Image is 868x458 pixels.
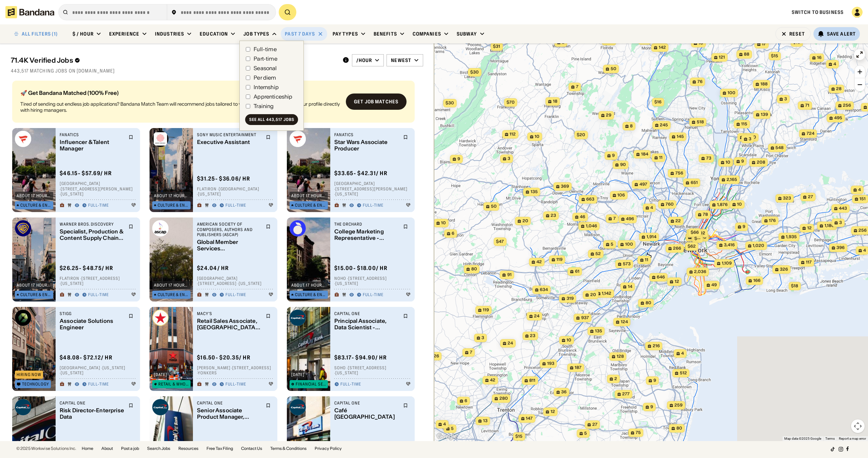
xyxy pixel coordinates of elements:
div: Education [200,31,228,37]
div: Save Alert [827,31,856,37]
span: 1,914 [647,234,656,240]
div: American Society of Composers, Authors and Publishers (ASCAP) [197,222,262,237]
div: Sony Music Entertainment [197,132,262,138]
span: $15 [515,434,522,439]
span: 10 [441,220,446,226]
a: Contact Us [241,446,262,451]
span: 20 [522,218,528,224]
span: 52 [595,251,601,257]
div: Get job matches [354,99,398,104]
span: 651 [691,180,698,186]
span: 128 [617,354,624,359]
div: Pay Types [333,31,358,37]
div: Senior Associate Product Manager, Enterprise Payments [197,407,262,420]
div: 71.4K Verified Jobs [11,56,337,64]
span: 20 [590,292,596,298]
div: Past 7 days [285,31,315,37]
span: 90 [620,162,626,168]
span: 512 [680,370,687,376]
span: 548 [775,145,784,151]
div: Newest [391,57,411,63]
span: 245 [660,122,668,128]
div: Specialist, Production & Content Supply Chain Procurement [60,228,124,241]
span: $18 [791,283,798,288]
div: Reset [789,32,805,36]
span: 12 [807,225,812,231]
span: 3 [508,156,510,162]
div: $ / hour [73,31,94,37]
span: 7 [470,350,472,355]
span: 112 [510,131,516,137]
div: /hour [356,57,372,63]
span: 573 [623,261,631,267]
div: Per diem [254,75,276,80]
a: Report a map error [839,437,866,440]
div: Capital One [334,400,399,406]
div: Culture & Entertainment [158,203,189,207]
span: 139 [761,112,768,118]
span: 29 [606,112,611,118]
span: 1,046 [586,223,597,229]
span: 497 [639,182,647,187]
span: 1,180 [825,223,834,229]
span: 443 [839,206,847,211]
div: Flatiron · [GEOGRAPHIC_DATA] · [US_STATE] [197,186,273,197]
span: 27 [808,194,813,200]
img: Capital One logo [290,399,306,415]
span: 7 [613,216,616,222]
div: $ 31.25 - $36.06 / hr [197,175,250,182]
img: The Orchard logo [290,220,306,236]
span: 4 [863,248,866,253]
span: 4 [650,205,653,211]
div: about 17 hours ago [154,283,189,287]
div: Hiring Now [17,373,41,377]
span: 326 [780,267,788,272]
div: Companies [413,31,441,37]
span: 16 [817,55,822,61]
span: 151 [860,196,866,202]
div: Associate Solutions Engineer [60,318,124,331]
span: 193 [547,361,554,367]
span: 100 [625,242,633,247]
div: Culture & Entertainment [295,203,326,207]
span: 106 [617,192,625,198]
div: Tired of sending out endless job applications? Bandana Match Team will recommend jobs tailored to... [20,101,340,113]
span: 5 [611,242,613,247]
span: 12 [551,409,555,415]
a: Post a job [121,446,139,451]
div: Full-time [88,382,109,387]
span: 23 [530,333,535,339]
div: about 17 hours ago [291,283,326,287]
span: 142 [659,45,666,50]
span: 5 [451,426,454,432]
span: 280 [499,396,508,401]
span: 1,935 [786,234,797,240]
span: 3 [481,335,484,341]
span: 124 [621,319,628,325]
div: [PERSON_NAME] · [STREET_ADDRESS] · Yonkers [197,365,273,376]
span: 27 [592,422,597,428]
div: Full-time [225,203,246,208]
span: 1,109 [722,261,732,266]
div: Experience [109,31,139,37]
span: 50 [491,204,497,209]
span: 176 [769,218,776,224]
span: 323 [783,195,791,201]
div: Retail & Wholesale [158,382,189,386]
span: 216 [653,343,660,349]
span: 11 [659,155,663,161]
span: $15 [771,53,778,58]
div: [DATE] [291,373,304,377]
div: Technology [22,382,49,386]
div: Full-time [363,292,383,298]
span: 319 [567,296,574,301]
a: Search Jobs [147,446,170,451]
div: 443,517 matching jobs on [DOMAIN_NAME] [11,68,423,74]
span: 496 [626,216,634,222]
div: $ 24.04 / hr [197,265,229,272]
div: $ 83.17 - $94.90 / hr [334,354,387,361]
span: 5 [584,431,587,436]
span: 10 [737,202,742,207]
span: $66 [691,230,699,235]
span: 135 [531,189,538,195]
